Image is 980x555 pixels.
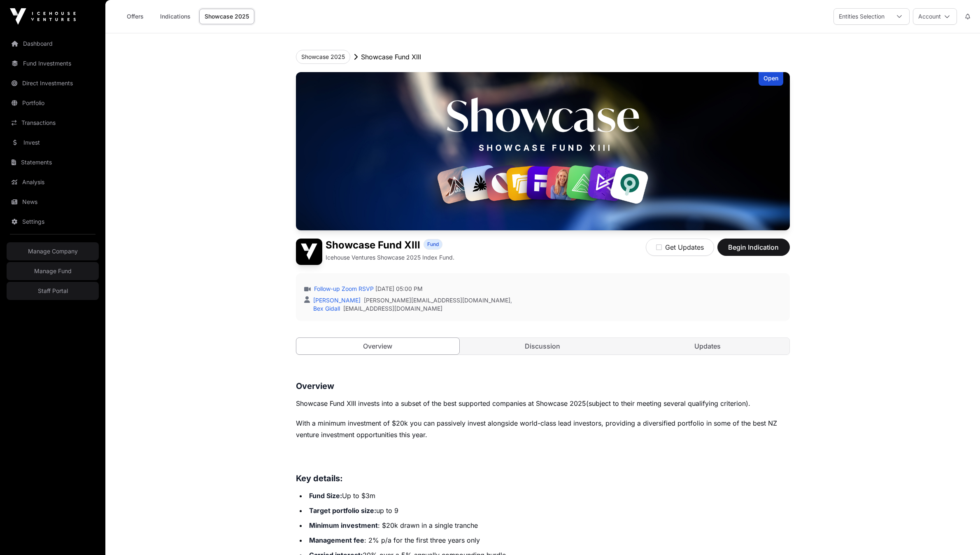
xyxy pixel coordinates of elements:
span: Showcase Fund XIII invests into a subset of the best supported companies at Showcase 2025 [296,399,586,407]
div: , [312,296,512,304]
a: Analysis [7,173,99,191]
button: Account [913,8,957,25]
a: [PERSON_NAME][EMAIL_ADDRESS][DOMAIN_NAME] [364,296,510,304]
a: News [7,193,99,211]
a: Direct Investments [7,74,99,92]
a: Fund Investments [7,54,99,73]
strong: Target portfolio size: [309,506,376,515]
strong: Fund Size: [309,492,342,500]
h3: Overview [296,379,790,393]
a: Begin Indication [717,247,790,255]
a: Discussion [461,338,624,354]
li: Up to $3m [307,490,790,501]
p: (subject to their meeting several qualifying criterion). [296,398,790,409]
nav: Tabs [296,338,789,354]
strong: Minimum investment [309,521,378,529]
a: Indications [155,9,196,24]
p: Icehouse Ventures Showcase 2025 Index Fund. [326,253,454,262]
button: Showcase 2025 [296,50,350,64]
a: Settings [7,213,99,231]
a: Manage Company [7,242,99,260]
a: Manage Fund [7,262,99,280]
h3: Key details: [296,472,790,485]
a: Showcase 2025 [199,9,254,24]
a: Invest [7,133,99,152]
img: Showcase Fund XIII [296,239,322,265]
a: [PERSON_NAME] [312,297,361,304]
li: : 2% p/a for the first three years only [307,534,790,546]
a: Statements [7,153,99,171]
span: Begin Indication [728,242,780,252]
li: : $20k drawn in a single tranche [307,520,790,531]
a: Portfolio [7,94,99,112]
img: Showcase Fund XIII [296,72,790,230]
a: Offers [119,9,151,24]
strong: Management fee [309,536,364,544]
a: Follow-up Zoom RSVP [312,285,374,293]
div: Entities Selection [834,9,889,24]
a: Bex Gidall [312,305,340,312]
button: Get Updates [646,239,714,256]
a: [EMAIL_ADDRESS][DOMAIN_NAME] [343,304,442,313]
button: Begin Indication [717,239,790,256]
h1: Showcase Fund XIII [326,239,420,252]
a: Staff Portal [7,282,99,300]
p: With a minimum investment of $20k you can passively invest alongside world-class lead investors, ... [296,417,790,440]
a: Dashboard [7,35,99,53]
span: [DATE] 05:00 PM [375,285,423,293]
span: Fund [427,241,439,248]
li: up to 9 [307,505,790,516]
a: Transactions [7,114,99,132]
a: Updates [626,338,789,354]
div: Open [759,72,783,86]
p: Showcase Fund XIII [361,52,421,62]
a: Overview [296,337,460,355]
img: Icehouse Ventures Logo [10,8,76,25]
